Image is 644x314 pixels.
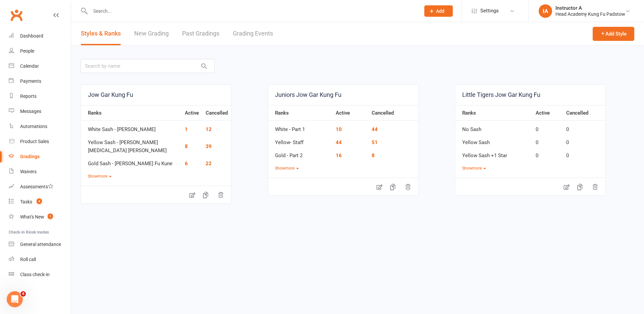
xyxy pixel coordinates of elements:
[20,242,61,247] div: General attendance
[20,291,26,297] span: 4
[372,126,378,132] a: 44
[9,194,71,209] a: Tasks 4
[455,121,532,134] td: No Sash
[9,179,71,194] a: Assessments
[81,105,181,121] th: Ranks
[336,152,342,159] a: 16
[9,149,71,164] a: Gradings
[336,126,342,132] a: 10
[20,139,49,144] div: Product Sales
[480,3,499,18] span: Settings
[202,105,231,121] th: Cancelled
[336,139,342,145] a: 44
[20,48,34,54] div: People
[9,28,71,44] a: Dashboard
[9,89,71,104] a: Reports
[593,27,634,41] button: Add Style
[268,134,332,147] td: Yellow- Staff
[372,139,378,145] a: 51
[539,4,552,18] div: IA
[275,165,299,172] button: Showmore
[8,7,25,23] a: Clubworx
[185,126,188,132] a: 1
[268,85,418,105] a: Juniors Jow Gar Kung Fu
[9,74,71,89] a: Payments
[9,237,71,252] a: General attendance kiosk mode
[563,134,605,147] td: 0
[563,105,605,121] th: Cancelled
[268,121,332,134] td: White - Part 1
[81,22,121,45] a: Styles & Ranks
[9,59,71,74] a: Calendar
[233,22,273,45] a: Grading Events
[20,63,39,69] div: Calendar
[20,214,44,219] div: What's New
[185,143,188,149] a: 8
[9,209,71,225] a: What's New1
[181,105,202,121] th: Active
[455,85,605,105] a: Little Tigers Jow Gar Kung Fu
[182,22,219,45] a: Past Gradings
[88,6,416,16] input: Search...
[37,198,42,204] span: 4
[20,154,40,159] div: Gradings
[206,143,212,149] a: 39
[532,134,563,147] td: 0
[455,105,532,121] th: Ranks
[268,105,332,121] th: Ranks
[424,5,453,17] button: Add
[462,165,486,172] button: Showmore
[20,184,53,189] div: Assessments
[368,105,418,121] th: Cancelled
[555,5,625,11] div: Instructor A
[436,8,444,14] span: Add
[81,121,181,134] td: White Sash - [PERSON_NAME]
[80,59,215,73] input: Search by name
[9,44,71,59] a: People
[332,105,368,121] th: Active
[20,169,37,174] div: Waivers
[134,22,169,45] a: New Grading
[563,147,605,160] td: 0
[555,11,625,17] div: Head Academy Kung Fu Padstow
[20,109,41,114] div: Messages
[9,252,71,267] a: Roll call
[81,134,181,155] td: Yellow Sash - [PERSON_NAME][MEDICAL_DATA] [PERSON_NAME]
[20,272,50,277] div: Class check-in
[81,85,231,105] a: Jow Gar Kung Fu
[9,267,71,282] a: Class kiosk mode
[455,134,532,147] td: Yellow Sash
[563,121,605,134] td: 0
[9,134,71,149] a: Product Sales
[7,291,23,307] iframe: Intercom live chat
[532,105,563,121] th: Active
[9,164,71,179] a: Waivers
[532,121,563,134] td: 0
[9,119,71,134] a: Automations
[20,124,47,129] div: Automations
[81,155,181,168] td: Gold Sash - [PERSON_NAME] Fu Kune
[455,147,532,160] td: Yellow Sash +1 Star
[88,173,112,180] button: Showmore
[48,213,53,219] span: 1
[20,33,43,39] div: Dashboard
[9,104,71,119] a: Messages
[185,161,188,167] a: 6
[20,257,36,262] div: Roll call
[20,78,41,84] div: Payments
[20,93,37,99] div: Reports
[206,126,212,132] a: 12
[20,199,32,204] div: Tasks
[372,152,375,159] a: 8
[268,147,332,160] td: Gold - Part 2
[206,161,212,167] a: 22
[532,147,563,160] td: 0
